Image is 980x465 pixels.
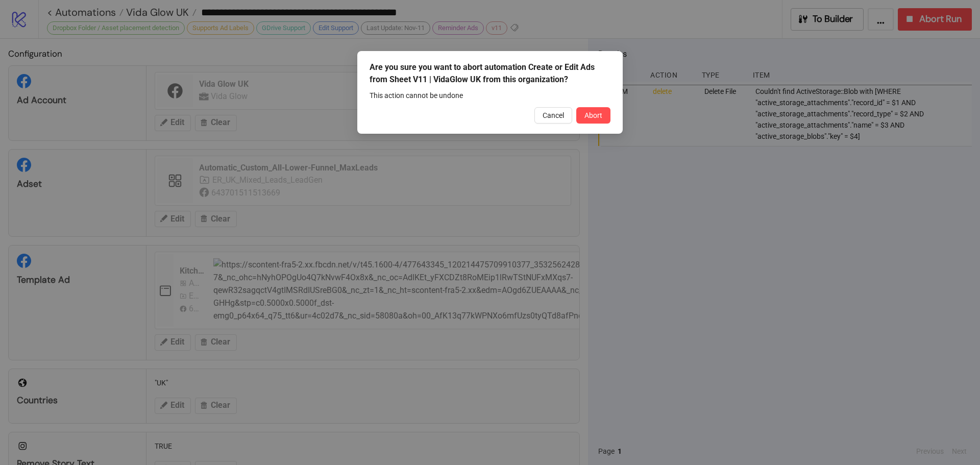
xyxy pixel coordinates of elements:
[543,111,564,119] span: Cancel
[584,111,602,119] span: Abort
[534,107,572,124] button: Cancel
[576,107,610,124] button: Abort
[370,61,610,86] div: Are you sure you want to abort automation Create or Edit Ads from Sheet V11 | VidaGlow UK from th...
[370,90,610,101] div: This action cannot be undone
